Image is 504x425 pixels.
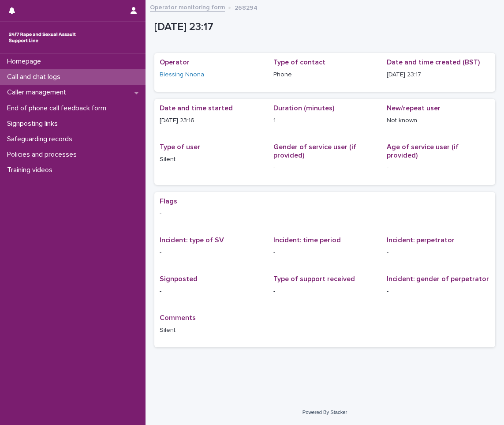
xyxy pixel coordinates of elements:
span: Date and time started [160,105,233,112]
span: Incident: gender of perpetrator [387,275,489,282]
p: [DATE] 23:16 [160,116,263,125]
span: Gender of service user (if provided) [273,143,356,159]
p: Policies and processes [4,150,84,159]
span: New/repeat user [387,105,441,112]
p: [DATE] 23:17 [387,70,490,79]
p: 268294 [235,2,258,12]
img: rhQMoQhaT3yELyF149Cw [7,29,78,46]
span: Age of service user (if provided) [387,143,459,159]
p: - [160,209,490,218]
a: Powered By Stacker [302,410,347,415]
p: Silent [160,326,490,335]
p: - [387,248,490,257]
p: Signposting links [4,120,65,128]
p: [DATE] 23:17 [154,21,492,34]
p: - [160,248,263,257]
p: - [387,163,490,173]
p: Homepage [4,57,48,66]
span: Duration (minutes) [273,105,334,112]
p: Silent [160,155,263,164]
p: 1 [273,116,377,125]
p: Caller management [4,88,73,97]
span: Type of user [160,143,200,150]
p: End of phone call feedback form [4,104,113,113]
p: - [160,287,263,296]
p: Training videos [4,166,60,174]
p: - [273,163,377,173]
a: Blessing Nnona [160,70,204,79]
span: Incident: perpetrator [387,237,455,244]
span: Type of support received [273,275,355,282]
span: Flags [160,198,177,205]
span: Operator [160,59,190,66]
p: Not known [387,116,490,125]
span: Incident: time period [273,237,341,244]
p: Call and chat logs [4,73,67,81]
span: Date and time created (BST) [387,59,480,66]
span: Type of contact [273,59,325,66]
p: Safeguarding records [4,135,79,143]
p: - [273,287,377,296]
p: - [387,287,490,296]
p: - [273,248,377,257]
span: Incident: type of SV [160,237,224,244]
span: Comments [160,314,196,321]
p: Phone [273,70,377,79]
span: Signposted [160,275,198,282]
a: Operator monitoring form [150,2,225,12]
